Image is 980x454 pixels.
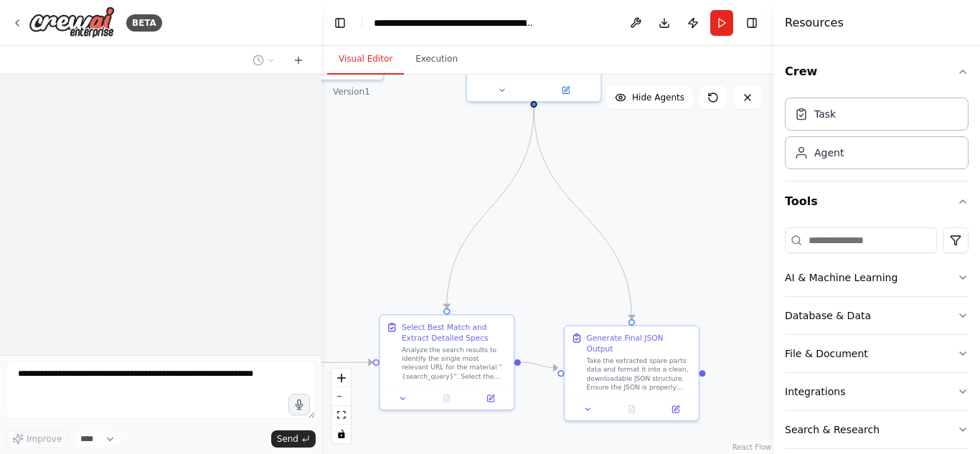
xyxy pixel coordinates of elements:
div: Task [814,107,836,121]
div: React Flow controls [332,369,351,443]
div: Version 1 [333,86,370,98]
button: Hide Agents [606,86,693,109]
button: Visual Editor [327,44,404,75]
g: Edge from be8cf268-50c1-443a-bae2-bebbaeb01858 to 3138ee8f-d3d2-43a2-8e52-1c0d09655015 [528,108,637,319]
button: Integrations [785,373,969,410]
button: Improve [6,430,68,448]
button: File & Document [785,335,969,372]
g: Edge from 6a9ef1df-2471-4afd-859b-b6e1d52c71d5 to f8487458-06b3-4b69-a550-02cbc069c03a [235,86,321,308]
button: Database & Data [785,297,969,334]
div: AI & Machine Learning [785,270,897,285]
div: Take the extracted spare parts data and format it into a clean, downloadable JSON structure. Ensu... [587,356,692,392]
button: Open in side panel [317,62,379,75]
h4: Resources [785,14,844,32]
nav: breadcrumb [374,16,535,30]
a: React Flow attribution [732,443,771,451]
button: No output available [424,392,470,405]
button: Start a new chat [287,52,310,69]
span: Hide Agents [632,92,684,103]
button: No output available [608,403,654,416]
div: Generate Final JSON OutputTake the extracted spare parts data and format it into a clean, downloa... [564,325,699,421]
div: Generate Final JSON Output [587,333,692,354]
g: Edge from dfd7e832-057b-4f6b-852f-c627476aaddf to 3138ee8f-d3d2-43a2-8e52-1c0d09655015 [521,357,558,374]
span: Improve [27,433,62,445]
button: Open in side panel [472,392,509,405]
div: Database & Data [785,308,871,323]
div: Agent [814,146,844,160]
button: Switch to previous chat [247,52,281,69]
button: toggle interactivity [332,425,351,443]
div: Crew [785,92,969,181]
div: Integrations [785,384,845,399]
g: Edge from f8487458-06b3-4b69-a550-02cbc069c03a to dfd7e832-057b-4f6b-852f-c627476aaddf [314,357,373,368]
div: BETA [126,14,162,32]
button: Hide right sidebar [742,13,762,33]
span: Send [277,433,298,445]
button: Open in side panel [657,403,694,416]
button: Crew [785,52,969,92]
button: Tools [785,181,969,222]
button: fit view [332,406,351,425]
button: Click to speak your automation idea [288,394,310,415]
div: Select Best Match and Extract Detailed SpecsAnalyze the search results to identify the single mos... [379,314,514,410]
button: zoom out [332,387,351,406]
button: zoom in [332,369,351,387]
div: File & Document [785,346,868,361]
div: Search & Research [785,422,880,437]
button: AI & Machine Learning [785,259,969,296]
img: Logo [29,6,115,39]
button: Open in side panel [535,84,597,97]
g: Edge from be8cf268-50c1-443a-bae2-bebbaeb01858 to dfd7e832-057b-4f6b-852f-c627476aaddf [441,108,539,308]
div: Select Best Match and Extract Detailed Specs [402,322,507,344]
button: Hide left sidebar [330,13,350,33]
div: Analyze the search results to identify the single most relevant URL for the material "{search_que... [402,346,507,381]
button: Execution [404,44,469,75]
button: Send [271,430,316,448]
button: Search & Research [785,411,969,448]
